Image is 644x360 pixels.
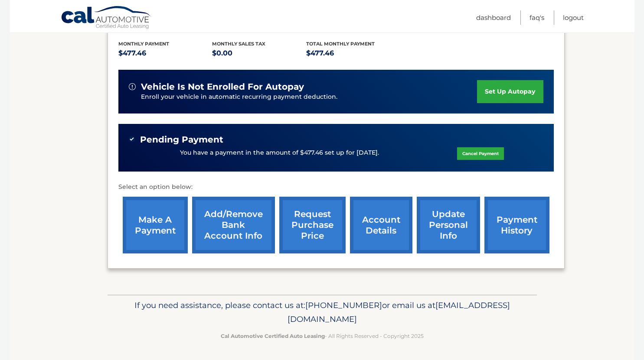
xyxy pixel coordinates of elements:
[457,147,504,160] a: Cancel Payment
[113,331,531,341] p: - All Rights Reserved - Copyright 2025
[141,81,304,92] span: vehicle is not enrolled for autopay
[180,148,379,158] p: You have a payment in the amount of $477.46 set up for [DATE].
[141,92,477,102] p: Enroll your vehicle in automatic recurring payment deduction.
[484,197,549,253] a: payment history
[476,10,511,25] a: Dashboard
[212,41,265,47] span: Monthly sales Tax
[306,41,375,47] span: Total Monthly Payment
[129,83,136,90] img: alert-white.svg
[118,47,212,59] p: $477.46
[306,47,400,59] p: $477.46
[118,182,554,192] p: Select an option below:
[192,197,275,253] a: Add/Remove bank account info
[279,197,346,253] a: request purchase price
[530,10,544,25] a: FAQ's
[350,197,412,253] a: account details
[477,80,543,103] a: set up autopay
[288,300,510,324] span: [EMAIL_ADDRESS][DOMAIN_NAME]
[123,197,188,253] a: make a payment
[563,10,584,25] a: Logout
[113,298,531,326] p: If you need assistance, please contact us at: or email us at
[129,136,135,142] img: check-green.svg
[212,47,306,59] p: $0.00
[140,134,223,145] span: Pending Payment
[118,41,169,47] span: Monthly Payment
[221,333,325,339] strong: Cal Automotive Certified Auto Leasing
[417,197,480,253] a: update personal info
[305,300,382,310] span: [PHONE_NUMBER]
[61,6,152,31] a: Cal Automotive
